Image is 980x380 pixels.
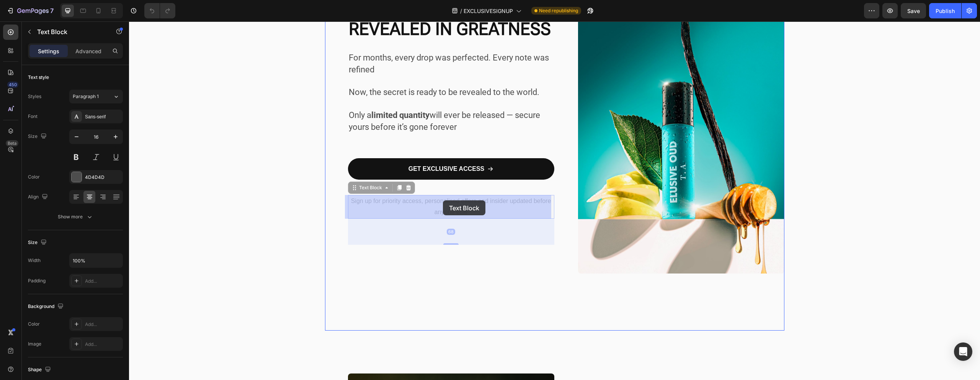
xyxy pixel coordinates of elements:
[28,277,46,284] div: Padding
[144,3,175,18] div: Undo/Redo
[75,47,101,55] p: Advanced
[907,8,920,14] span: Save
[28,210,123,224] button: Show more
[539,7,578,14] span: Need republishing
[28,93,41,100] div: Styles
[70,254,122,267] input: Auto
[28,113,38,120] div: Font
[28,74,49,81] div: Text style
[69,90,123,103] button: Paragraph 1
[929,3,961,18] button: Publish
[936,7,955,15] div: Publish
[901,3,926,18] button: Save
[58,213,93,221] div: Show more
[28,301,65,312] div: Background
[28,237,48,248] div: Size
[460,7,462,15] span: /
[3,3,57,18] button: 7
[85,174,121,181] div: 4D4D4D
[37,27,102,36] p: Text Block
[464,7,513,15] span: EXCLUSIVESIGNUP
[85,278,121,285] div: Add...
[38,47,59,55] p: Settings
[85,113,121,120] div: Sans-serif
[28,365,52,375] div: Shape
[28,192,49,202] div: Align
[954,342,972,361] div: Open Intercom Messenger
[85,321,121,328] div: Add...
[28,257,41,264] div: Width
[7,82,18,88] div: 450
[28,131,48,142] div: Size
[28,341,41,347] div: Image
[50,6,54,15] p: 7
[28,174,40,180] div: Color
[28,321,40,328] div: Color
[73,93,99,100] span: Paragraph 1
[6,140,18,146] div: Beta
[85,341,121,348] div: Add...
[129,21,980,380] iframe: Design area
